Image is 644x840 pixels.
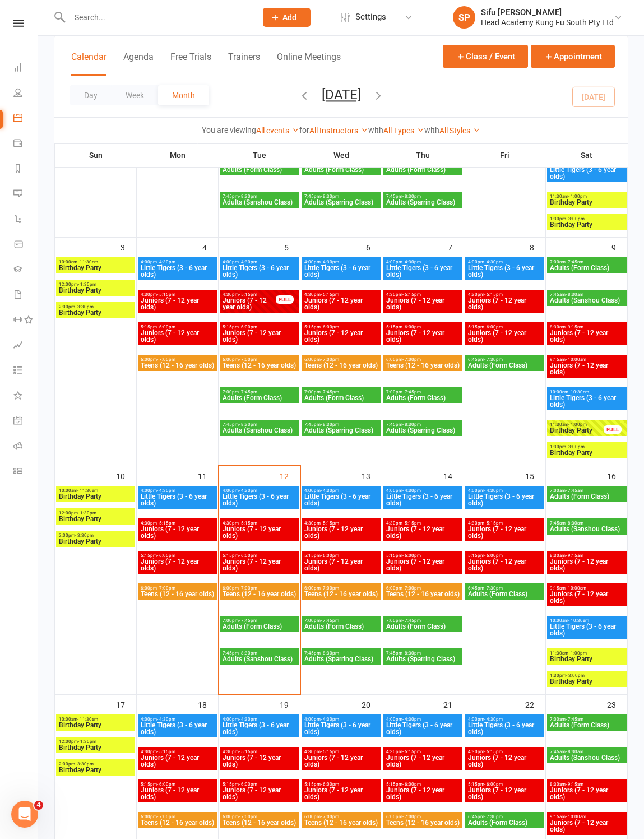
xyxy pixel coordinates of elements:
span: 6:00pm [386,358,460,363]
span: 7:00pm [386,391,460,396]
span: - 8:30am [566,293,583,298]
span: Juniors (7 - 12 year olds) [140,298,215,312]
span: 7:00am [549,261,624,266]
span: 7:00pm [304,619,378,624]
span: Adults (Sanshou Class) [549,527,624,533]
span: Teens (12 - 16 year olds) [140,363,215,370]
span: 6:45pm [467,587,542,592]
span: Adults (Form Class) [222,624,296,631]
span: 4:30pm [140,522,215,527]
span: Juniors (7 - 12 year olds) [222,559,296,573]
div: FULL [604,426,622,435]
span: - 1:30pm [78,283,96,288]
span: Little Tigers (3 - 6 year olds) [222,494,296,508]
span: 7:45pm [386,423,460,428]
button: Trainers [228,53,260,77]
span: Teens (12 - 16 year olds) [386,592,460,598]
span: 4:00pm [467,261,542,266]
div: 15 [525,467,545,486]
span: Birthday Party [549,657,624,663]
span: - 11:30am [77,489,98,494]
span: - 10:30am [568,619,589,624]
div: 8 [530,239,545,257]
span: 10:00am [549,619,624,624]
span: - 5:15pm [484,522,503,527]
span: 6:00pm [222,358,296,363]
button: Day [70,86,112,106]
span: Adults (Sparring Class) [304,200,378,207]
span: - 7:45pm [239,391,257,396]
strong: You are viewing [202,127,256,136]
span: 4:30pm [304,522,378,527]
span: - 1:00pm [568,195,587,200]
span: Little Tigers (3 - 6 year olds) [467,494,542,508]
span: - 3:30pm [75,305,94,310]
span: Juniors (7 - 12 year olds) [140,331,215,344]
span: - 6:00pm [157,554,175,559]
span: 7:45pm [222,423,296,428]
a: People [13,82,39,108]
span: - 5:15pm [484,293,503,298]
span: Adults (Form Class) [549,266,624,272]
span: 4:30pm [467,293,542,298]
span: Juniors (7 - 12 year olds) [386,331,460,344]
span: - 8:30pm [402,652,421,657]
span: 4:00pm [222,489,296,494]
div: 11 [198,467,218,486]
span: Juniors (7 - 12 year olds) [140,559,215,573]
span: - 7:00pm [239,587,257,592]
span: 5:15pm [467,554,542,559]
button: Month [158,86,209,106]
span: - 7:00pm [321,358,339,363]
span: - 6:00pm [402,326,421,331]
span: - 3:30pm [75,534,94,539]
span: Add [282,14,296,23]
span: - 3:00pm [566,445,585,451]
th: Wed [300,145,382,168]
span: - 8:30pm [239,652,257,657]
span: Juniors (7 - 12 year olds) [549,559,624,573]
th: Sat [546,145,628,168]
span: - 4:30pm [157,489,175,494]
div: 10 [116,467,136,486]
span: - 6:00pm [239,326,257,331]
span: 2:00pm [58,534,133,539]
span: Juniors (7 - 12 year olds) [549,331,624,344]
span: - 7:45pm [402,391,421,396]
iframe: Intercom live chat [11,802,38,829]
span: 4:00pm [304,261,378,266]
span: 4:30pm [140,293,215,298]
span: 5:15pm [222,326,296,331]
span: Little Tigers (3 - 6 year olds) [549,168,624,181]
span: - 9:15am [566,554,583,559]
span: Juniors (7 - 12 year olds) [304,331,378,344]
span: Little Tigers (3 - 6 year olds) [549,624,624,638]
a: Class kiosk mode [13,461,39,486]
span: 6:45pm [467,358,542,363]
span: Little Tigers (3 - 6 year olds) [140,494,215,508]
span: 5:15pm [140,554,215,559]
span: Little Tigers (3 - 6 year olds) [222,266,296,279]
a: All events [256,127,299,136]
th: Tue [219,145,300,168]
span: Juniors (7 - 12 year olds) [222,331,296,344]
span: - 6:00pm [239,554,257,559]
span: 7:45pm [304,652,378,657]
span: Little Tigers (3 - 6 year olds) [386,266,460,279]
div: 7 [448,239,464,257]
span: - 6:00pm [402,554,421,559]
span: Teens (12 - 16 year olds) [222,592,296,598]
span: Adults (Sanshou Class) [222,428,296,435]
span: Adults (Sparring Class) [386,428,460,435]
span: 1:30pm [549,674,624,679]
span: 7:00pm [222,391,296,396]
span: 4:00pm [140,489,215,494]
span: - 8:30pm [321,423,339,428]
button: Agenda [123,53,154,77]
button: Class / Event [443,46,528,69]
span: Birthday Party [58,310,133,317]
span: 7:00pm [304,391,378,396]
span: Little Tigers (3 - 6 year olds) [304,494,378,508]
span: - 4:30pm [484,261,503,266]
span: Juniors (7 - 12 year olds) [467,559,542,573]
